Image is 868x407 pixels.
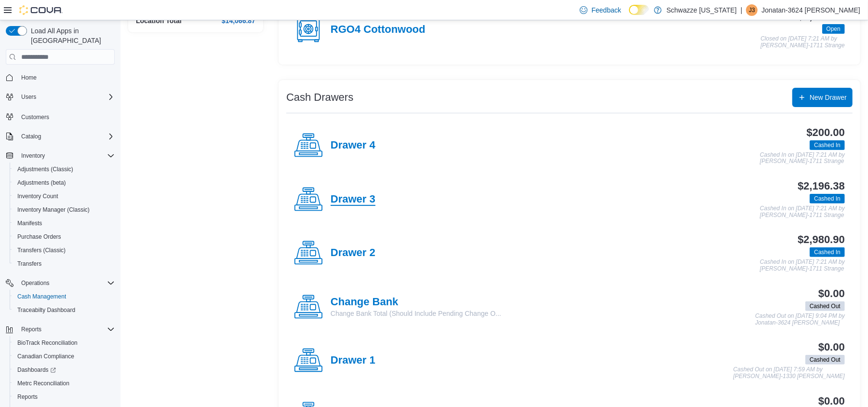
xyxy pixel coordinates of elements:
[10,163,119,176] button: Adjustments (Classic)
[17,131,115,142] span: Catalog
[13,190,62,202] a: Inventory Count
[667,4,737,16] p: Schwazze [US_STATE]
[734,366,845,380] p: Cashed Out on [DATE] 7:59 AM by [PERSON_NAME]-1330 [PERSON_NAME]
[17,206,90,214] span: Inventory Manager (Classic)
[818,288,845,299] h3: $0.00
[17,233,61,241] span: Purchase Orders
[10,336,119,350] button: BioTrack Reconciliation
[13,231,115,243] span: Purchase Orders
[822,24,845,34] span: Open
[761,36,845,49] p: Closed on [DATE] 7:21 AM by [PERSON_NAME]-1711 Strange
[2,130,119,143] button: Catalog
[10,190,119,203] button: Inventory Count
[21,133,41,140] span: Catalog
[17,324,45,335] button: Reports
[286,92,353,103] h3: Cash Drawers
[13,217,115,229] span: Manifests
[10,363,119,377] a: Dashboards
[17,72,40,83] a: Home
[331,193,375,206] h4: Drawer 3
[17,192,58,200] span: Inventory Count
[10,176,119,190] button: Adjustments (beta)
[814,141,841,149] span: Cashed In
[21,326,41,333] span: Reports
[805,355,845,365] span: Cashed Out
[17,219,42,227] span: Manifests
[814,194,841,203] span: Cashed In
[331,309,501,318] p: Change Bank Total (Should Include Pending Change O...
[13,378,73,389] a: Metrc Reconciliation
[13,304,115,316] span: Traceabilty Dashboard
[331,139,375,152] h4: Drawer 4
[17,111,53,123] a: Customers
[13,177,115,189] span: Adjustments (beta)
[13,163,77,175] a: Adjustments (Classic)
[17,366,56,374] span: Dashboards
[2,149,119,163] button: Inventory
[17,110,115,122] span: Customers
[749,4,755,16] span: J3
[13,391,115,403] span: Reports
[10,290,119,303] button: Cash Management
[755,313,845,326] p: Cashed Out on [DATE] 9:04 PM by Jonatan-3624 [PERSON_NAME]
[13,244,69,256] a: Transfers (Classic)
[13,258,115,270] span: Transfers
[805,301,845,311] span: Cashed Out
[17,91,40,103] button: Users
[741,4,743,16] p: |
[807,127,845,138] h3: $200.00
[10,217,119,230] button: Manifests
[814,248,841,257] span: Cashed In
[13,231,65,243] a: Purchase Orders
[17,339,78,347] span: BioTrack Reconciliation
[10,377,119,390] button: Metrc Reconciliation
[13,378,115,389] span: Metrc Reconciliation
[2,109,119,123] button: Customers
[810,302,841,311] span: Cashed Out
[17,165,73,173] span: Adjustments (Classic)
[136,17,182,25] h4: Location Total
[798,234,845,245] h3: $2,980.90
[629,5,649,15] input: Dark Mode
[13,304,79,316] a: Traceabilty Dashboard
[576,0,625,20] a: Feedback
[17,91,115,103] span: Users
[17,71,115,83] span: Home
[810,355,841,364] span: Cashed Out
[2,276,119,290] button: Operations
[17,150,49,162] button: Inventory
[792,88,853,107] button: New Drawer
[17,324,115,335] span: Reports
[13,190,115,202] span: Inventory Count
[13,258,45,270] a: Transfers
[13,291,115,302] span: Cash Management
[21,152,45,160] span: Inventory
[10,230,119,244] button: Purchase Orders
[17,131,45,142] button: Catalog
[331,24,426,36] h4: RGO4 Cottonwood
[13,337,115,349] span: BioTrack Reconciliation
[331,354,375,367] h4: Drawer 1
[17,246,66,254] span: Transfers (Classic)
[810,140,845,150] span: Cashed In
[818,395,845,407] h3: $0.00
[810,194,845,203] span: Cashed In
[13,364,60,376] a: Dashboards
[760,205,845,218] p: Cashed In on [DATE] 7:21 AM by [PERSON_NAME]-1711 Strange
[10,203,119,217] button: Inventory Manager (Classic)
[13,391,41,403] a: Reports
[2,70,119,84] button: Home
[21,279,50,287] span: Operations
[17,393,38,401] span: Reports
[13,177,70,189] a: Adjustments (beta)
[21,113,49,121] span: Customers
[13,351,115,362] span: Canadian Compliance
[17,150,115,162] span: Inventory
[13,204,115,216] span: Inventory Manager (Classic)
[810,247,845,257] span: Cashed In
[17,277,115,289] span: Operations
[13,291,70,302] a: Cash Management
[810,93,847,102] span: New Drawer
[13,204,93,216] a: Inventory Manager (Classic)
